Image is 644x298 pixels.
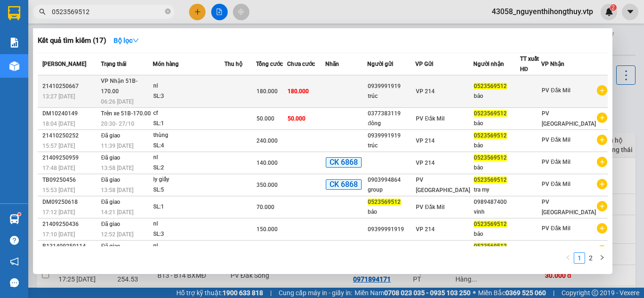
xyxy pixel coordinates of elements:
span: plus-circle [597,157,607,167]
div: bảo [474,141,519,151]
span: 14:21 [DATE] [101,209,133,216]
div: group [368,185,415,195]
span: plus-circle [597,113,607,123]
div: SL: 1 [153,202,224,212]
button: Bộ lọcdown [106,33,147,48]
span: 0523569512 [474,243,507,250]
div: trúc [368,141,415,151]
span: 11:39 [DATE] [101,143,133,149]
span: plus-circle [597,201,607,211]
span: close-circle [165,8,171,16]
span: VP 214 [416,137,435,144]
span: Người gửi [367,61,393,67]
div: bảo [368,207,415,217]
span: 15:53 [DATE] [42,187,75,193]
div: 21409250959 [42,153,98,163]
span: PV Đắk Mil [542,87,570,94]
span: 0523569512 [474,221,507,227]
button: right [596,252,608,264]
div: SL: 5 [153,185,224,195]
h3: Kết quả tìm kiếm ( 17 ) [38,36,106,46]
div: 0939991919 [368,131,415,141]
span: PV [GEOGRAPHIC_DATA] [416,177,470,193]
span: 0523569512 [474,83,507,89]
div: 0377383119 [368,109,415,119]
span: 0523569512 [474,110,507,117]
span: 0523569512 [368,199,401,205]
div: bảo [474,163,519,173]
span: VP 214 [416,226,435,233]
img: warehouse-icon [9,214,19,224]
span: PV Đắk Mil [542,181,570,187]
span: 17:48 [DATE] [42,165,75,171]
span: right [599,255,605,260]
span: PV Đắk Mil [542,225,570,232]
span: close-circle [165,8,171,14]
span: PV Đắk Mil [542,159,570,165]
div: DM09250618 [42,197,98,207]
span: Đã giao [101,154,120,161]
div: SL: 4 [153,141,224,151]
div: ly giấy [153,175,224,185]
sup: 1 [18,213,21,216]
div: vinh [474,207,519,217]
span: 240.000 [256,137,278,144]
div: nl [153,81,224,91]
span: left [565,255,571,260]
a: 2 [586,253,596,263]
div: bảo [474,229,519,239]
li: 2 [585,252,596,264]
div: DM10240149 [42,109,98,119]
span: Tổng cước [256,61,283,67]
span: plus-circle [597,135,607,145]
div: nl [153,153,224,163]
input: Tìm tên, số ĐT hoặc mã đơn [52,7,163,17]
div: trúc [368,91,415,101]
div: 21410250252 [42,131,98,141]
span: 50.000 [256,115,274,122]
span: plus-circle [597,245,607,256]
span: Chưa cước [287,61,315,67]
div: 0903994864 [368,175,415,185]
span: message [10,278,19,287]
span: VP Nhận [541,61,564,67]
li: Previous Page [562,252,574,264]
span: plus-circle [597,179,607,189]
span: 0523569512 [474,132,507,139]
div: SL: 3 [153,229,224,240]
span: 180.000 [256,88,278,95]
span: CK 6868 [326,157,362,168]
span: Thu hộ [224,61,242,67]
span: question-circle [10,236,19,245]
div: cf [153,108,224,119]
div: thùng [153,130,224,141]
span: Nhãn [325,61,339,67]
span: 12:52 [DATE] [101,231,133,238]
li: Next Page [596,252,608,264]
span: Đã giao [101,199,120,205]
span: 180.000 [288,88,309,95]
span: 17:10 [DATE] [42,231,75,238]
div: B131409250114 [42,242,98,251]
span: PV Đắk Mil [542,137,570,143]
div: 21410250667 [42,81,98,91]
span: Đã giao [101,243,120,250]
div: nl [153,219,224,229]
div: 0939991919 [368,81,415,91]
img: solution-icon [9,38,19,48]
span: Đã giao [101,221,120,227]
span: 140.000 [256,160,278,166]
div: 0989487400 [474,197,519,207]
li: 1 [574,252,585,264]
span: [PERSON_NAME] [42,61,86,67]
span: Đã giao [101,132,120,139]
span: 70.000 [256,204,274,210]
span: 18:04 [DATE] [42,121,75,127]
span: Người nhận [473,61,504,67]
strong: Bộ lọc [114,37,139,44]
span: Món hàng [153,61,179,67]
div: TB09250456 [42,175,98,185]
span: Trên xe 51B-170.00 [101,110,151,117]
span: 350.000 [256,182,278,188]
span: VP 214 [416,160,435,166]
